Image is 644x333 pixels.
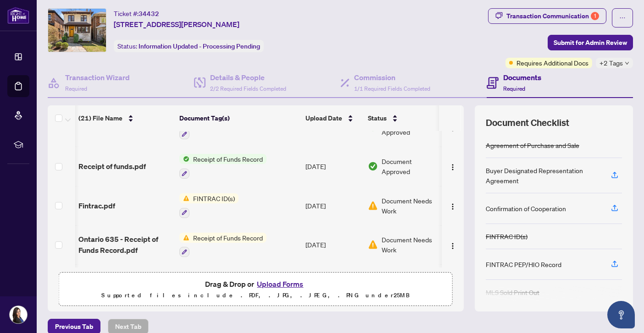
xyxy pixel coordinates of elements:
div: Status: [114,40,264,52]
span: Receipt of Funds Record [189,233,266,243]
span: down [625,61,629,66]
p: Supported files include .PDF, .JPG, .JPEG, .PNG under 25 MB [65,290,447,301]
button: Status IconReceipt of Funds Record [179,154,266,179]
span: Upload Date [305,113,342,123]
h4: Documents [503,72,541,83]
button: Status IconFINTRAC ID(s) [179,193,239,218]
span: Required [65,85,87,92]
img: Status Icon [179,193,189,203]
span: Receipt of funds.pdf [78,161,146,172]
span: Drag & Drop orUpload FormsSupported files include .PDF, .JPG, .JPEG, .PNG under25MB [59,273,452,306]
span: Requires Additional Docs [516,58,588,68]
button: Open asap [607,301,635,328]
img: Document Status [368,161,378,171]
img: Status Icon [179,233,189,243]
img: IMG-C12110243_1.jpg [48,9,106,52]
button: Logo [445,198,460,213]
img: Logo [449,242,456,250]
div: 1 [591,12,599,20]
span: Drag & Drop or [205,278,306,290]
span: Ontario 635 - Receipt of Funds Record.pdf [78,234,172,256]
span: Submit for Admin Review [554,35,627,50]
th: Document Tag(s) [176,105,302,131]
td: [DATE] [302,264,364,301]
th: Upload Date [302,105,364,131]
button: Submit for Admin Review [548,35,633,50]
button: Logo [445,237,460,252]
h4: Details & People [210,72,286,83]
th: Status [364,105,442,131]
span: Status [368,113,387,123]
span: 2/2 Required Fields Completed [210,85,286,92]
button: Status IconReceipt of Funds Record [179,233,266,257]
h4: Transaction Wizard [65,72,130,83]
img: Logo [449,203,456,210]
div: Confirmation of Cooperation [486,203,566,213]
span: [STREET_ADDRESS][PERSON_NAME] [114,19,239,30]
span: Information Updated - Processing Pending [139,42,260,50]
span: Required [503,85,525,92]
button: Logo [445,159,460,174]
div: FINTRAC ID(s) [486,231,527,241]
span: Receipt of Funds Record [189,154,266,164]
td: [DATE] [302,186,364,225]
button: Upload Forms [254,278,306,290]
img: logo [7,7,29,24]
div: Ticket #: [114,8,159,19]
button: Transaction Communication1 [488,8,606,24]
div: Buyer Designated Representation Agreement [486,165,600,186]
div: FINTRAC PEP/HIO Record [486,259,561,269]
img: Document Status [368,201,378,211]
span: Document Needs Work [382,196,439,216]
span: ellipsis [619,15,626,21]
img: Document Status [368,240,378,250]
td: [DATE] [302,225,364,265]
span: Document Checklist [486,116,569,129]
img: Logo [449,164,456,171]
div: Transaction Communication [506,9,599,23]
img: Profile Icon [10,306,27,323]
span: Document Approved [382,156,439,176]
td: [DATE] [302,147,364,186]
span: +2 Tags [600,58,623,68]
span: (21) File Name [78,113,122,123]
h4: Commission [354,72,430,83]
div: Agreement of Purchase and Sale [486,140,579,150]
span: 34432 [139,10,159,18]
span: Fintrac.pdf [78,200,115,211]
th: (21) File Name [75,105,176,131]
span: Document Needs Work [382,235,439,255]
span: FINTRAC ID(s) [189,193,239,203]
span: 1/1 Required Fields Completed [354,85,430,92]
img: Status Icon [179,154,189,164]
